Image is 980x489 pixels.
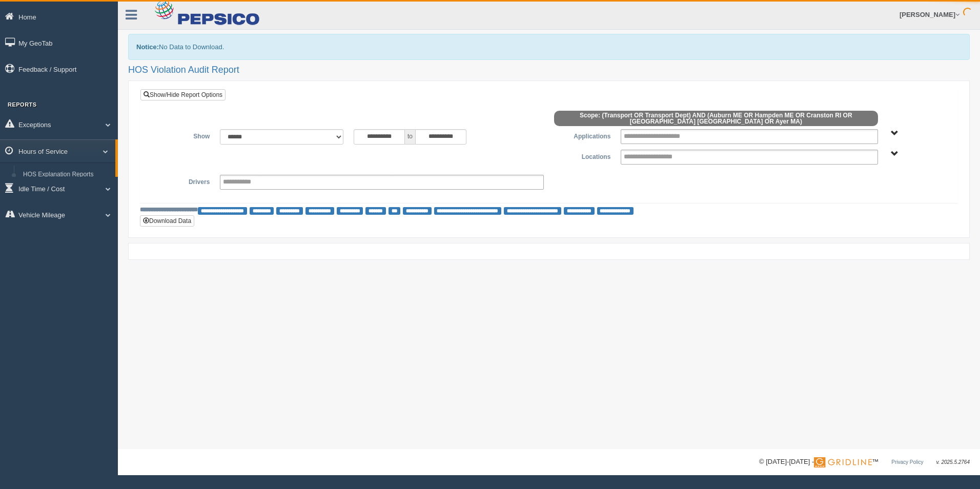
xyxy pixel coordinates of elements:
a: Show/Hide Report Options [140,89,226,100]
img: Gridline [814,457,872,467]
span: Scope: (Transport OR Transport Dept) AND (Auburn ME OR Hampden ME OR Cranston RI OR [GEOGRAPHIC_D... [554,111,878,126]
div: © [DATE]-[DATE] - ™ [759,457,970,467]
button: Download Data [140,215,194,227]
label: Applications [549,129,616,141]
label: Drivers [148,175,215,187]
h2: HOS Violation Audit Report [128,65,970,75]
b: Notice: [136,43,159,51]
div: No Data to Download. [128,34,970,60]
a: HOS Explanation Reports [18,166,115,184]
span: to [405,129,415,145]
a: Privacy Policy [891,459,923,465]
span: v. 2025.5.2764 [936,459,970,465]
label: Show [148,129,215,141]
label: Locations [549,150,616,162]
